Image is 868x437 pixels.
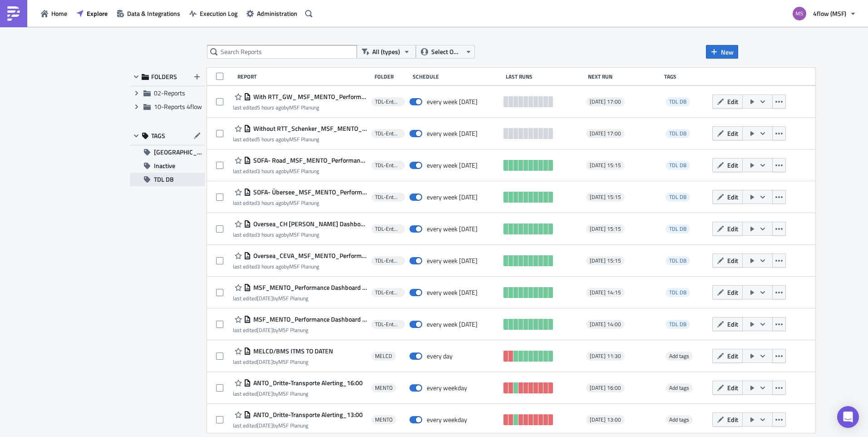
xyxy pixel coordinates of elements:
span: Edit [727,383,738,392]
div: every week on Wednesday [427,161,478,169]
span: TDL-Entwicklung [375,257,401,264]
div: last edited by MSF Planung [233,390,363,397]
div: last edited by MSF Planung [233,168,367,174]
span: Edit [727,415,738,424]
button: Data & Integrations [112,6,185,20]
div: last edited by MSF Planung [233,327,367,333]
div: every week on Wednesday [427,288,478,297]
span: Edit [727,351,738,361]
span: Execution Log [200,9,237,18]
div: last edited by MSF Planung [233,263,367,270]
span: Explore [87,9,108,18]
span: TDL DB [666,320,690,329]
time: 2025-06-11T13:48:13Z [257,358,273,366]
div: every week on Wednesday [427,193,478,201]
div: last edited by MSF Planung [233,295,367,302]
div: Tags [664,73,709,80]
span: TDL DB [669,256,686,265]
img: Avatar [792,6,807,21]
button: [GEOGRAPHIC_DATA] [130,145,205,159]
span: TDL DB [669,97,686,106]
button: Edit [712,94,743,109]
span: TDL-Entwicklung [375,321,401,328]
span: SOFA- Übersee_MSF_MENTO_Performance Dashboard [251,188,367,196]
button: All (types) [357,45,416,59]
span: MENTO [375,384,393,392]
button: New [706,45,738,59]
span: Edit [727,160,738,170]
span: ANTO_Dritte-Transporte Alerting_13:00 [251,411,363,419]
span: Add tags [666,415,693,424]
span: New [721,47,734,57]
span: Select Owner [431,47,462,57]
span: TDL DB [669,129,686,138]
span: With RTT_GW_ MSF_MENTO_Performance Dashboard Carrier_1.1 [251,93,367,101]
div: Report [237,73,370,80]
div: last edited by MSF Planung [233,136,367,143]
button: Edit [712,412,743,427]
span: TDL DB [669,288,686,297]
span: [DATE] 14:15 [590,289,621,296]
div: Schedule [413,73,501,80]
span: TDL DB [669,224,686,233]
div: last edited by MSF Planung [233,104,367,111]
div: last edited by MSF Planung [233,199,367,206]
span: [GEOGRAPHIC_DATA] [154,145,205,159]
span: [DATE] 17:00 [590,98,621,105]
div: every week on Wednesday [427,98,478,106]
span: Edit [727,97,738,106]
div: every weekday [427,384,467,392]
span: TDL DB [666,224,690,233]
span: Add tags [666,352,693,361]
span: Edit [727,256,738,265]
span: FOLDERS [151,73,177,81]
span: TAGS [151,132,165,140]
span: TDL-Entwicklung [375,98,401,105]
time: 2025-08-01T14:03:35Z [257,326,273,334]
div: every week on Wednesday [427,225,478,233]
span: TDL DB [666,288,690,297]
span: All (types) [372,47,400,57]
span: MENTO [375,416,393,423]
span: Administration [257,9,297,18]
time: 2025-08-25T11:27:01Z [257,199,284,207]
span: MSF_MENTO_Performance Dashboard Carrier_1.1_msf_planning_mit TDL Abrechnung - All Carriers with RTT [251,315,367,323]
button: TDL DB [130,173,205,186]
span: Without RTT_Schenker_MSF_MENTO_Performance Dashboard Carrier_1.1 [251,124,367,133]
input: Search Reports [207,45,357,59]
time: 2025-06-12T07:34:08Z [257,389,273,398]
span: TDL DB [666,161,690,170]
span: TDL-Entwicklung [375,194,401,201]
button: Edit [712,285,743,299]
span: Edit [727,129,738,138]
span: TDL DB [666,129,690,138]
span: MSF_MENTO_Performance Dashboard Carrier_1.1_msf_planning_mit TDL Abrechnung - All Carriers (Witho... [251,283,367,292]
span: TDL DB [669,161,686,169]
button: Administration [242,6,302,20]
time: 2025-08-25T11:28:04Z [257,230,284,239]
span: [DATE] 11:30 [590,353,621,360]
span: [DATE] 14:00 [590,321,621,328]
span: [DATE] 17:00 [590,130,621,137]
button: Select Owner [416,45,475,59]
span: Add tags [669,352,689,360]
span: Inactive [154,159,175,173]
span: TDL-Entwicklung [375,225,401,233]
button: Explore [72,6,112,20]
button: Edit [712,126,743,140]
time: 2025-08-25T09:37:35Z [257,135,284,144]
div: Folder [375,73,408,80]
span: Oversea_CH Robinson_MSF_MENTO_Performance Dashboard Übersee_1.0 [251,220,367,228]
div: Open Intercom Messenger [837,406,859,428]
span: Edit [727,319,738,329]
span: TDL DB [666,97,690,106]
span: Add tags [666,383,693,392]
button: Edit [712,222,743,236]
button: Edit [712,349,743,363]
div: every week on Wednesday [427,257,478,265]
span: MELCD/BMS ITMS TO DATEN [251,347,333,355]
a: Home [36,6,72,20]
a: Execution Log [185,6,242,20]
span: Add tags [669,383,689,392]
span: 02-Reports [154,88,185,98]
